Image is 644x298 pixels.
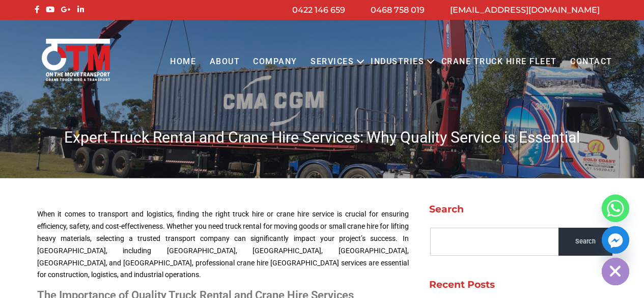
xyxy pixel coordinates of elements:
[37,208,409,281] p: When it comes to transport and logistics, finding the right truck hire or crane hire service is c...
[32,127,612,147] h1: Expert Truck Rental and Crane Hire Services: Why Quality Service is Essential
[434,48,563,76] a: Crane Truck Hire Fleet
[429,279,612,290] h2: Recent Posts
[40,38,112,82] img: Otmtransport
[429,203,612,215] h2: Search
[304,48,360,76] a: Services
[292,5,345,15] a: 0422 146 659
[364,48,431,76] a: Industries
[450,5,600,15] a: [EMAIL_ADDRESS][DOMAIN_NAME]
[602,226,629,254] a: Facebook_Messenger
[163,48,203,76] a: Home
[602,195,629,222] a: Whatsapp
[564,48,619,76] a: Contact
[203,48,246,76] a: About
[558,228,612,256] input: Search
[371,5,425,15] a: 0468 758 019
[246,48,304,76] a: COMPANY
